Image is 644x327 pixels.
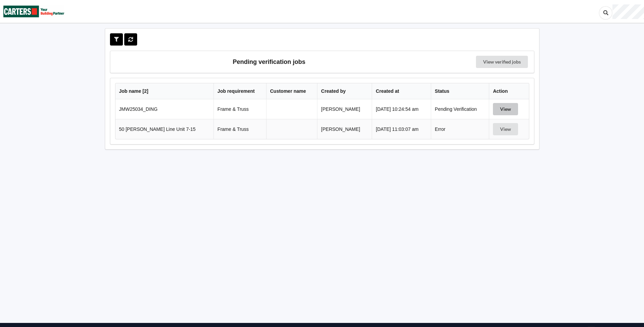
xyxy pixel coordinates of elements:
td: Frame & Truss [214,99,266,119]
th: Job name [ 2 ] [115,83,214,99]
th: Job requirement [214,83,266,99]
th: Action [489,83,529,99]
div: User Profile [612,4,644,19]
img: Carters [3,0,65,22]
td: Error [431,119,489,139]
td: [DATE] 10:24:54 am [372,99,431,119]
td: Frame & Truss [214,119,266,139]
th: Status [431,83,489,99]
a: View verified jobs [476,56,528,68]
td: JMW25034_DING [115,99,214,119]
td: 50 [PERSON_NAME] Line Unit 7-15 [115,119,214,139]
th: Created at [372,83,431,99]
a: View [493,106,519,112]
td: [PERSON_NAME] [317,119,372,139]
button: View [493,103,518,115]
td: [PERSON_NAME] [317,99,372,119]
td: [DATE] 11:03:07 am [372,119,431,139]
h3: Pending verification jobs [115,56,423,68]
th: Created by [317,83,372,99]
th: Customer name [266,83,317,99]
a: View [493,126,519,132]
button: View [493,123,518,135]
td: Pending Verification [431,99,489,119]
